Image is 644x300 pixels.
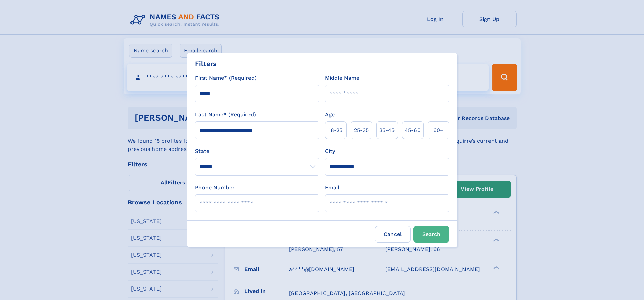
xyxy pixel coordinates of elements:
label: Cancel [375,226,411,243]
span: 18‑25 [329,126,342,134]
span: 45‑60 [405,126,421,134]
label: Age [325,111,335,119]
label: Middle Name [325,74,359,82]
div: Filters [195,59,217,69]
label: Last Name* (Required) [195,111,256,119]
label: City [325,147,335,155]
label: Email [325,184,339,192]
button: Search [413,226,449,243]
span: 25‑35 [354,126,369,134]
label: State [195,147,319,155]
span: 35‑45 [379,126,395,134]
span: 60+ [433,126,444,134]
label: Phone Number [195,184,235,192]
label: First Name* (Required) [195,74,257,82]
